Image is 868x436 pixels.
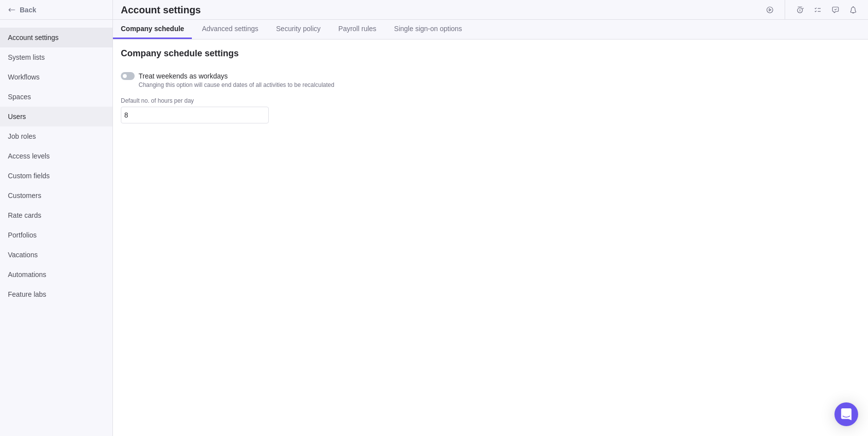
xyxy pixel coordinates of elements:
span: Notifications [846,3,860,17]
input: Default no. of hours per day [121,107,269,123]
a: Advanced settings [194,20,266,39]
span: Vacations [8,250,105,260]
span: Account settings [8,33,105,42]
a: My assignments [811,7,825,15]
span: Automations [8,270,105,279]
span: Portfolios [8,230,105,240]
a: Time logs [793,7,807,15]
a: Company schedule [113,20,192,39]
span: System lists [8,52,105,62]
a: Single sign-on options [386,20,470,39]
span: Feature labs [8,289,105,299]
span: Spaces [8,92,105,102]
h2: Account settings [121,3,201,17]
span: Back [20,5,108,15]
span: Custom fields [8,171,105,181]
a: Approval requests [829,7,842,15]
span: Payroll rules [338,24,376,34]
a: Security policy [268,20,328,39]
a: Notifications [846,7,860,15]
span: Rate cards [8,210,105,220]
span: Advanced settings [202,24,258,34]
span: Company schedule [121,24,184,34]
span: Security policy [276,24,321,34]
span: Customers [8,191,105,200]
span: Workflows [8,72,105,82]
span: Single sign-on options [394,24,462,34]
span: Approval requests [829,3,842,17]
span: Job roles [8,131,105,141]
h3: Company schedule settings [121,47,239,59]
span: Users [8,112,105,121]
a: Payroll rules [330,20,384,39]
span: My assignments [811,3,825,17]
div: Default no. of hours per day [121,97,269,107]
span: Treat weekends as workdays [139,71,334,81]
span: Access levels [8,151,105,161]
div: Open Intercom Messenger [834,402,858,426]
span: Start timer [763,3,777,17]
span: Time logs [793,3,807,17]
span: Changing this option will cause end dates of all activities to be recalculated [139,81,334,89]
